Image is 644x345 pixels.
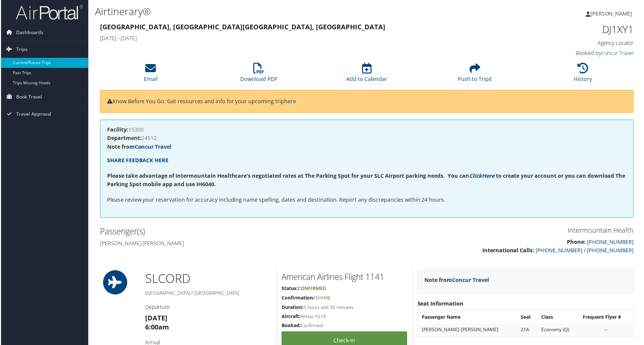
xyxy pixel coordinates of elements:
[282,295,314,302] strong: Confirmation:
[106,97,628,106] p: Know Before You Go: Get resources and info for your upcoming trip
[419,312,518,324] th: Passenger Name
[145,304,271,312] h4: Departure
[425,277,490,285] strong: Note from
[282,314,300,320] strong: Aircraft:
[15,89,41,106] span: Book Travel
[106,144,171,151] strong: Note from
[145,291,271,297] h5: [GEOGRAPHIC_DATA] / [GEOGRAPHIC_DATA]
[106,126,128,134] strong: Facility:
[282,314,408,321] h5: Airbus A319
[282,295,408,302] h5: ISHHWJ
[518,312,538,324] th: Seat
[106,136,628,141] h4: 24512
[419,325,518,337] td: [PERSON_NAME] [PERSON_NAME]
[483,248,535,255] strong: International Calls:
[418,301,464,308] strong: Seat Information
[282,323,408,330] h5: Confirmed
[581,312,634,324] th: Frequent Flyer #
[347,67,388,83] a: Add to Calendar
[568,239,587,247] strong: Phone:
[99,227,362,238] h2: Passenger(s)
[15,106,51,123] span: Travel Approval
[470,173,483,180] a: Click
[106,135,141,142] strong: Department:
[99,34,498,42] h4: [DATE] - [DATE]
[15,41,27,58] span: Trips
[458,67,493,83] a: Push to Tripit
[134,144,171,151] a: Concur Travel
[298,286,326,292] span: Confirmed
[240,67,278,83] a: Download PDF
[284,98,296,105] a: here
[587,3,640,24] a: [PERSON_NAME]
[282,272,408,284] h2: American Airlines Flight 1141
[602,50,635,57] a: Concur Travel
[584,328,631,334] div: --
[537,248,635,255] a: [PHONE_NUMBER] / [PHONE_NUMBER]
[282,286,298,292] strong: Status:
[15,4,82,20] img: airportal-logo.png
[143,67,157,83] a: Email
[453,277,490,285] a: Concur Travel
[372,227,635,236] h3: Intermountain Health
[106,196,628,205] p: Please review your reservation for accuracy including name spelling, dates and destination. Repor...
[106,127,628,133] h4: 15300
[282,305,303,311] strong: Duration:
[483,173,495,180] a: Here
[145,314,167,323] strong: [DATE]
[15,24,42,41] span: Dashboards
[145,324,169,333] strong: 6:00am
[509,39,635,47] h4: Agency Locator
[99,22,386,31] strong: [GEOGRAPHIC_DATA], [GEOGRAPHIC_DATA] [GEOGRAPHIC_DATA], [GEOGRAPHIC_DATA]
[106,173,470,180] strong: Please take advantage of Intermountain Healthcare's negotiated rates at The Parking Spot for your...
[145,271,271,288] h1: SLC ORD
[575,67,593,83] a: History
[282,323,301,330] strong: Booked:
[509,50,635,57] h4: Booked by
[588,239,635,247] a: [PHONE_NUMBER]
[509,22,635,36] h1: DJ1XY1
[518,325,538,337] td: 21A
[282,305,408,312] h5: 3 hours and 30 minutes
[539,325,580,337] td: Economy (Q)
[591,10,633,17] span: [PERSON_NAME]
[99,240,362,248] h4: [PERSON_NAME] [PERSON_NAME]
[106,157,168,165] a: SHARE FEEDBACK HERE
[94,4,458,19] h1: Airtinerary®
[539,312,580,324] th: Class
